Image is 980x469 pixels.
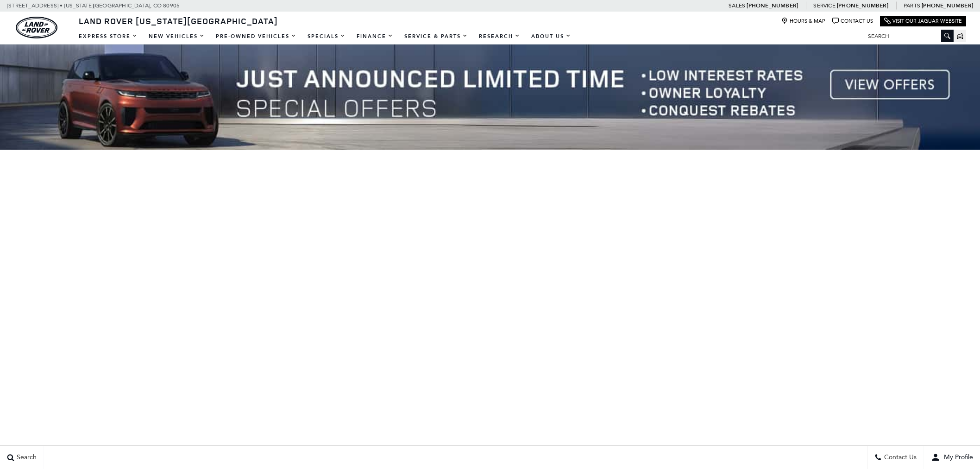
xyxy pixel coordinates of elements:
a: Service & Parts [399,28,473,44]
span: Service [813,2,835,9]
img: Land Rover [16,17,57,38]
a: Specials [302,28,351,44]
a: Research [473,28,526,44]
a: Pre-Owned Vehicles [210,28,302,44]
a: EXPRESS STORE [73,28,143,44]
span: Land Rover [US_STATE][GEOGRAPHIC_DATA] [79,15,278,26]
span: My Profile [940,454,973,462]
a: [PHONE_NUMBER] [747,2,798,9]
a: Finance [351,28,399,44]
input: Search [861,31,954,42]
a: [PHONE_NUMBER] [837,2,888,9]
span: Contact Us [882,454,917,462]
a: Hours & Map [781,18,825,25]
span: Sales [729,2,745,9]
a: New Vehicles [143,28,210,44]
a: land-rover [16,17,57,38]
span: Parts [904,2,920,9]
button: user-profile-menu [924,446,980,469]
a: Visit Our Jaguar Website [884,18,962,25]
a: About Us [526,28,577,44]
a: Land Rover [US_STATE][GEOGRAPHIC_DATA] [73,15,283,26]
a: [PHONE_NUMBER] [922,2,973,9]
span: Search [14,454,37,462]
a: Contact Us [832,18,873,25]
nav: Main Navigation [73,28,577,44]
a: [STREET_ADDRESS] • [US_STATE][GEOGRAPHIC_DATA], CO 80905 [7,2,180,9]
